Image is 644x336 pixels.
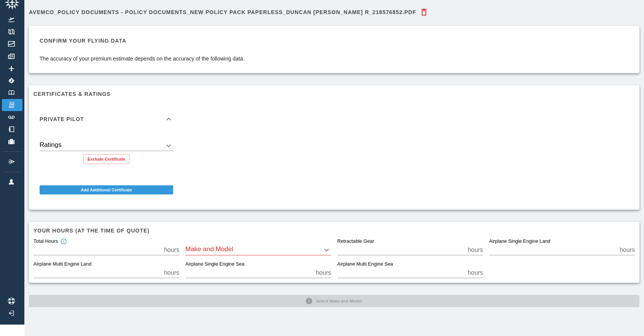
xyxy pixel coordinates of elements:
[468,268,483,277] p: hours
[337,238,374,245] label: Retractable Gear
[316,268,331,277] p: hours
[337,261,393,268] label: Airplane Multi Engine Sea
[83,154,129,164] button: Exclude Certificate
[185,261,244,268] label: Airplane Single Engine Sea
[40,37,245,45] h6: Confirm your flying data
[33,261,91,268] label: Airplane Multi Engine Land
[33,90,635,98] h6: Certificates & Ratings
[164,268,179,277] p: hours
[489,238,550,245] label: Airplane Single Engine Land
[33,226,635,235] h6: Your hours (at the time of quote)
[40,185,173,194] button: Add Additional Certificate
[40,55,245,62] p: The accuracy of your premium estimate depends on the accuracy of the following data.
[164,245,179,255] p: hours
[33,107,179,131] div: Private Pilot
[40,116,84,122] h6: Private Pilot
[33,238,67,245] div: Total Hours
[620,245,635,255] p: hours
[60,238,67,245] svg: Total hours in fixed-wing aircraft
[29,10,416,15] h6: Avemco_Policy Documents - Policy Documents_New Policy Pack Paperless_DUNCAN [PERSON_NAME] R_21857...
[468,245,483,255] p: hours
[33,131,179,170] div: Private Pilot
